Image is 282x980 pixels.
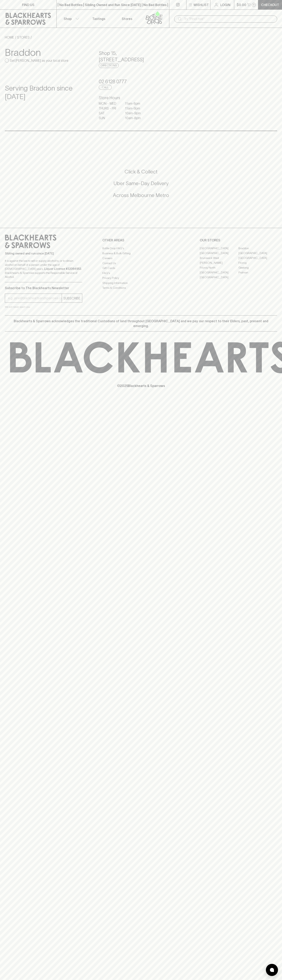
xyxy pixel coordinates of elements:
[102,280,180,285] a: Shipping Information
[102,256,180,261] a: Careers
[44,267,81,270] strong: Liquor License #32064953
[5,305,82,309] p: We will never spam you
[17,35,30,39] a: STORES
[99,111,119,116] p: SAT
[99,106,119,111] p: THURS - FRI
[200,238,277,243] p: OUR STORES
[99,101,119,106] p: MON - WED
[5,168,277,175] h5: Click & Collect
[238,265,277,270] a: Geelong
[238,270,277,275] a: Prahran
[8,319,274,328] p: Blackhearts & Sparrows acknowledges the traditional Custodians of land throughout [GEOGRAPHIC_DAT...
[122,16,132,21] p: Stores
[184,16,274,22] input: Try "Pinot noir"
[253,4,255,6] p: 0
[92,16,105,21] p: Tastings
[125,111,145,116] p: 10am - 9pm
[63,296,80,301] p: SUBSCRIBE
[270,968,274,972] img: bubble-icon
[5,152,277,220] div: Call to action block
[125,116,145,120] p: 10am - 8pm
[200,246,238,251] a: [GEOGRAPHIC_DATA]
[102,246,180,251] a: Bottle Drop FAQ's
[85,10,113,28] a: Tastings
[261,2,279,7] p: Checkout
[22,2,34,7] p: FIND US
[8,295,62,301] input: e.g. jane@blackheartsandsparrows.com.au
[5,180,277,187] h5: Uber Same-Day Delivery
[102,251,180,256] a: Business & Bulk Gifting
[102,238,180,243] p: OTHER AREAS
[102,271,180,275] a: FAQ's
[220,2,230,7] p: Login
[200,275,238,280] a: [GEOGRAPHIC_DATA]
[99,78,183,85] h5: 02 6128 0777
[200,265,238,270] a: Fitzroy North
[5,259,82,279] p: It is against the law to sell or supply alcohol to, or to obtain alcohol on behalf of a person un...
[102,286,180,290] a: Terms & Conditions
[102,266,180,271] a: Gift Cards
[238,251,277,255] a: [GEOGRAPHIC_DATA]
[5,251,82,255] p: Sibling owned and run since [DATE]
[200,260,238,265] a: [PERSON_NAME]
[5,35,14,39] a: HOME
[125,106,145,111] p: 11am - 9pm
[5,84,89,101] h4: Serving Braddon since [DATE]
[5,286,82,290] p: Subscribe to The Blackhearts Newsletter
[99,116,119,120] p: SUN
[102,261,180,266] a: Contact Us
[5,192,277,199] h5: Across Melbourne Metro
[99,95,183,101] h6: Store Hours
[238,260,277,265] a: Fitzroy
[200,270,238,275] a: [GEOGRAPHIC_DATA]
[99,85,112,90] a: Call
[237,2,246,7] p: $0.00
[62,294,82,302] button: SUBSCRIBE
[125,101,145,106] p: 11am - 8pm
[102,276,180,280] a: Privacy Policy
[10,58,68,63] p: Set [PERSON_NAME] as your local store
[200,251,238,255] a: [GEOGRAPHIC_DATA]
[99,50,183,63] h5: Shop 15 , [STREET_ADDRESS]
[57,10,85,28] button: Shop
[200,255,238,260] a: Brunswick West
[238,246,277,251] a: Braddon
[64,16,72,21] p: Shop
[5,47,89,58] h3: Braddon
[194,2,209,7] p: Wishlist
[99,63,119,68] a: Directions
[238,255,277,260] a: [GEOGRAPHIC_DATA]
[113,10,141,28] a: Stores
